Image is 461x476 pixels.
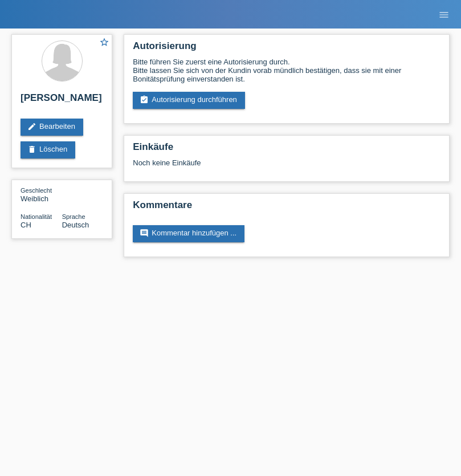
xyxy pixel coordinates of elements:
[433,11,455,18] a: menu
[21,92,103,109] h2: [PERSON_NAME]
[21,141,75,158] a: deleteLöschen
[27,122,36,131] i: edit
[133,58,440,83] div: Bitte führen Sie zuerst eine Autorisierung durch. Bitte lassen Sie sich von der Kundin vorab münd...
[438,9,450,21] i: menu
[133,225,244,242] a: commentKommentar hinzufügen ...
[133,200,440,217] h2: Kommentare
[21,213,52,220] span: Nationalität
[27,145,36,154] i: delete
[62,221,89,229] span: Deutsch
[99,37,109,47] i: star_border
[133,40,440,58] h2: Autorisierung
[133,141,440,158] h2: Einkäufe
[21,119,83,136] a: editBearbeiten
[62,213,85,220] span: Sprache
[21,186,62,203] div: Weiblich
[21,187,52,194] span: Geschlecht
[133,92,245,109] a: assignment_turned_inAutorisierung durchführen
[140,229,149,238] i: comment
[21,221,31,229] span: Schweiz
[99,37,109,49] a: star_border
[133,158,440,176] div: Noch keine Einkäufe
[140,95,149,104] i: assignment_turned_in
